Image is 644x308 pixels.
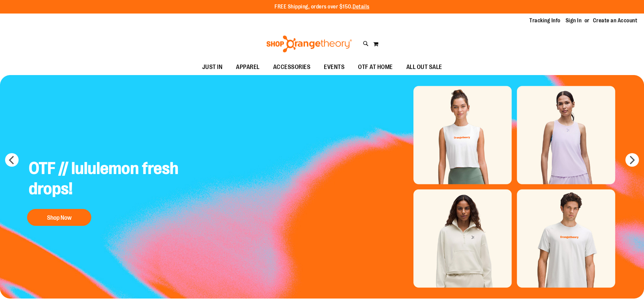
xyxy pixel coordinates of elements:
[566,17,582,24] a: Sign In
[593,17,638,24] a: Create an Account
[24,153,184,229] a: OTF // lululemon fresh drops! Shop Now
[529,17,560,24] a: Tracking Info
[265,35,353,52] img: Shop Orangetheory
[406,60,442,75] span: ALL OUT SALE
[275,3,369,11] p: FREE Shipping, orders over $150.
[273,60,311,75] span: ACCESSORIES
[202,60,223,75] span: JUST IN
[5,153,19,167] button: prev
[324,60,344,75] span: EVENTS
[358,60,393,75] span: OTF AT HOME
[236,60,260,75] span: APPAREL
[24,153,184,206] h2: OTF // lululemon fresh drops!
[625,153,639,167] button: next
[27,209,91,226] button: Shop Now
[353,4,369,10] a: Details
